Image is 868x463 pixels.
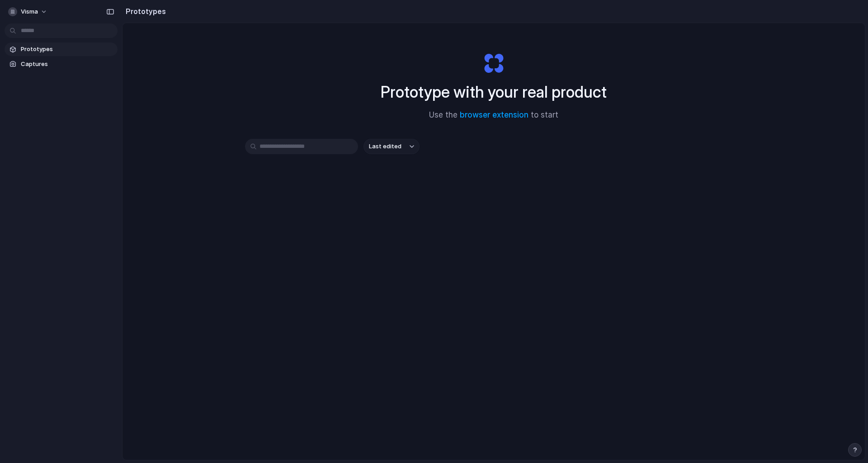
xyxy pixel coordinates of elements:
span: Captures [21,60,114,69]
h1: Prototype with your real product [381,80,607,104]
span: Prototypes [21,45,114,54]
a: browser extension [460,110,528,119]
span: Last edited [369,142,401,151]
a: Captures [5,57,118,71]
button: Visma [5,5,52,19]
span: Use the to start [429,109,558,121]
button: Last edited [363,139,420,154]
h2: Prototypes [122,6,166,17]
span: Visma [21,7,38,16]
a: Prototypes [5,43,118,56]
